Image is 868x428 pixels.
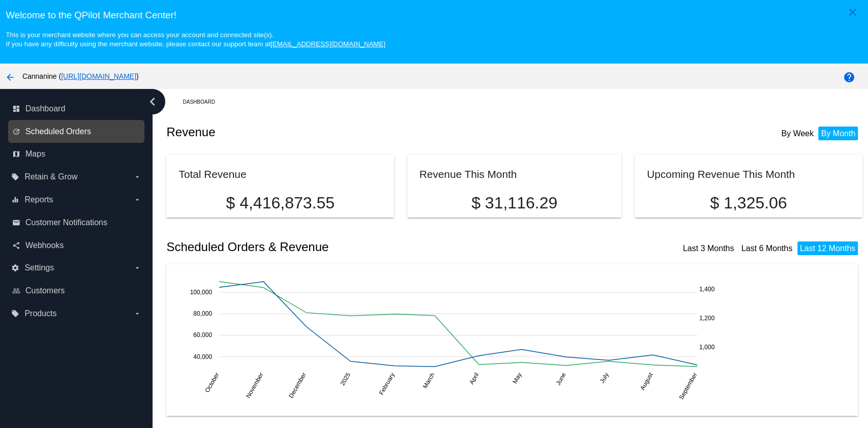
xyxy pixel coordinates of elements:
text: August [639,371,654,391]
span: Reports [24,195,53,204]
a: Last 6 Months [741,244,793,253]
h3: Welcome to the QPilot Merchant Center! [6,10,862,21]
text: June [555,371,567,386]
i: equalizer [11,196,19,204]
text: April [468,372,481,386]
text: 60,000 [194,331,213,339]
text: March [422,372,436,390]
i: arrow_drop_down [133,310,141,318]
h2: Upcoming Revenue This Month [647,168,795,180]
li: By Month [818,127,858,140]
span: Dashboard [25,104,65,113]
a: Dashboard [183,94,224,110]
span: Customer Notifications [25,218,107,227]
text: October [204,372,221,394]
p: $ 4,416,873.55 [178,194,381,212]
span: Maps [25,149,45,159]
i: chevron_left [144,94,161,110]
span: Products [24,309,56,318]
text: 1,400 [699,286,714,293]
li: By Week [779,127,816,140]
a: share Webhooks [12,237,141,254]
a: people_outline Customers [12,283,141,299]
i: people_outline [12,287,20,295]
i: settings [11,264,19,272]
i: local_offer [11,310,19,318]
text: 1,200 [699,315,714,322]
text: February [378,372,396,396]
i: arrow_drop_down [133,264,141,272]
span: Webhooks [25,241,64,250]
i: dashboard [12,105,20,113]
a: Last 12 Months [800,244,855,253]
text: July [598,372,610,384]
text: November [245,372,265,400]
text: 2025 [339,371,352,386]
text: 100,000 [190,289,213,296]
text: 1,000 [699,344,714,351]
a: [URL][DOMAIN_NAME] [61,72,136,80]
h2: Total Revenue [178,168,246,180]
i: map [12,150,20,158]
a: [EMAIL_ADDRESS][DOMAIN_NAME] [271,40,385,48]
text: 80,000 [194,310,213,317]
text: September [678,372,699,401]
i: share [12,241,20,250]
h2: Revenue [166,125,514,139]
i: local_offer [11,173,19,181]
h2: Scheduled Orders & Revenue [166,240,514,254]
a: dashboard Dashboard [12,101,141,117]
text: 40,000 [194,353,213,360]
i: email [12,219,20,227]
mat-icon: help [843,71,855,83]
span: Retain & Grow [24,172,77,181]
text: May [511,372,523,385]
h2: Revenue This Month [420,168,517,180]
i: arrow_drop_down [133,173,141,181]
p: $ 1,325.06 [647,194,850,212]
mat-icon: close [847,6,859,18]
text: December [287,372,308,400]
a: email Customer Notifications [12,215,141,231]
span: Scheduled Orders [25,127,91,136]
a: update Scheduled Orders [12,124,141,140]
span: Cannanine ( ) [22,72,139,80]
p: $ 31,116.29 [420,194,610,212]
a: Last 3 Months [683,244,734,253]
small: This is your merchant website where you can access your account and connected site(s). If you hav... [6,31,385,48]
mat-icon: arrow_back [4,71,16,83]
span: Customers [25,286,65,295]
span: Settings [24,263,54,272]
i: update [12,128,20,136]
a: map Maps [12,146,141,162]
i: arrow_drop_down [133,196,141,204]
